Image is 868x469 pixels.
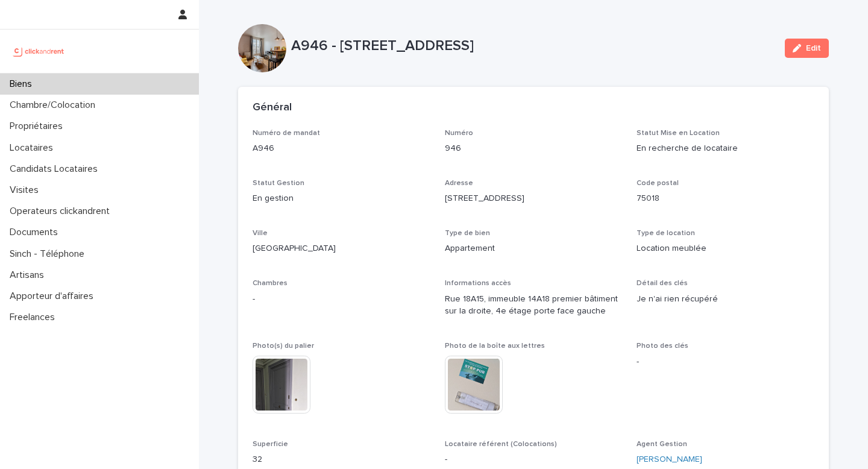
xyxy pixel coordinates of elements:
[637,180,679,187] span: Code postal
[10,39,68,63] img: UCB0brd3T0yccxBKYDjQ
[445,192,623,205] p: [STREET_ADDRESS]
[445,453,623,466] p: -
[5,227,68,238] p: Documents
[637,293,814,306] p: Je n'ai rien récupéré
[637,280,688,287] span: Détail des clés
[806,44,821,52] span: Edit
[5,99,105,111] p: Chambre/Colocation
[5,163,107,175] p: Candidats Locataires
[445,130,473,137] span: Numéro
[637,130,720,137] span: Statut Mise en Location
[5,269,54,281] p: Artisans
[5,248,94,260] p: Sinch - Téléphone
[253,242,430,255] p: [GEOGRAPHIC_DATA]
[291,37,775,55] p: A946 - [STREET_ADDRESS]
[5,78,42,90] p: Biens
[445,180,473,187] span: Adresse
[445,142,623,155] p: 946
[445,230,490,237] span: Type de bien
[5,142,63,154] p: Locataires
[637,242,814,255] p: Location meublée
[253,342,314,350] span: Photo(s) du palier
[445,293,623,318] p: Rue 18A15, immeuble 14A18 premier bâtiment sur la droite, 4e étage porte face gauche
[637,453,702,466] a: [PERSON_NAME]
[785,39,829,58] button: Edit
[5,312,64,323] p: Freelances
[637,441,687,448] span: Agent Gestion
[253,192,430,205] p: En gestion
[5,121,72,132] p: Propriétaires
[253,280,288,287] span: Chambres
[637,142,814,155] p: En recherche de locataire
[253,453,430,466] p: 32
[253,101,292,115] h2: Général
[637,342,688,350] span: Photo des clés
[253,130,320,137] span: Numéro de mandat
[5,206,119,217] p: Operateurs clickandrent
[637,192,814,205] p: 75018
[637,356,814,368] p: -
[445,441,557,448] span: Locataire référent (Colocations)
[253,142,430,155] p: A946
[445,280,511,287] span: Informations accès
[253,293,430,306] p: -
[253,180,304,187] span: Statut Gestion
[253,441,288,448] span: Superficie
[637,230,695,237] span: Type de location
[5,184,48,196] p: Visites
[445,242,623,255] p: Appartement
[253,230,268,237] span: Ville
[445,342,545,350] span: Photo de la boîte aux lettres
[5,291,103,302] p: Apporteur d'affaires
